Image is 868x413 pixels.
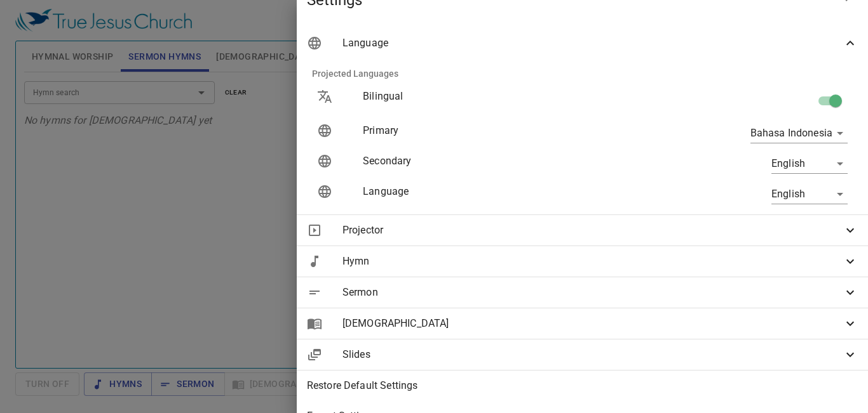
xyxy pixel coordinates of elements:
span: Language [342,36,843,51]
li: Projected Languages [302,58,863,89]
div: English [771,154,848,174]
div: Restore Default Settings [297,370,868,401]
span: Projector [342,223,843,238]
div: English [771,184,848,204]
div: Bahasa Indonesia [750,123,848,143]
div: Hymn [297,246,868,277]
p: Primary [363,123,618,138]
span: Sermon [342,285,843,300]
span: [DEMOGRAPHIC_DATA] [342,316,843,331]
span: Slides [342,347,843,362]
div: Projector [297,215,868,246]
span: Restore Default Settings [307,378,858,393]
p: Secondary [363,154,618,169]
div: Language [297,28,868,58]
span: Hymn [342,254,843,269]
div: Slides [297,339,868,370]
div: Sermon [297,277,868,308]
div: [DEMOGRAPHIC_DATA] [297,308,868,339]
p: Language [363,184,618,199]
p: Bilingual [363,89,618,104]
